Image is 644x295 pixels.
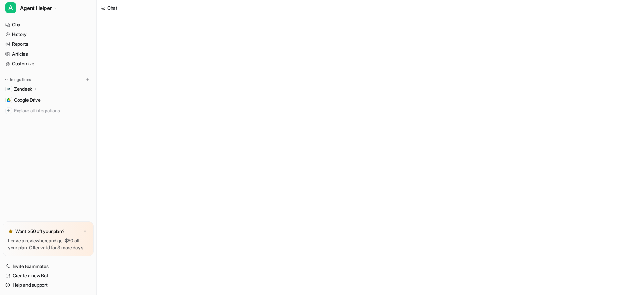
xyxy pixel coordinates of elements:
a: here [39,238,49,243]
img: x [83,229,87,234]
p: Want $50 off your plan? [15,228,65,235]
p: Integrations [10,77,31,82]
div: Chat [107,4,117,11]
a: Create a new Bot [3,271,94,280]
img: star [8,229,13,234]
a: Explore all integrations [3,106,94,115]
img: Google Drive [7,98,11,102]
span: Explore all integrations [14,105,91,116]
span: Google Drive [14,97,41,103]
a: Invite teammates [3,262,94,271]
img: explore all integrations [5,107,12,114]
button: Integrations [3,76,33,83]
p: Leave a review and get $50 off your plan. Offer valid for 3 more days. [8,237,88,251]
span: A [5,2,16,13]
a: Google DriveGoogle Drive [3,95,94,105]
img: menu_add.svg [85,77,90,82]
a: Chat [3,20,94,29]
span: Agent Helper [20,3,52,13]
img: Zendesk [7,87,11,91]
a: Help and support [3,280,94,290]
a: Articles [3,49,94,59]
img: expand menu [4,77,9,82]
p: Zendesk [14,86,32,92]
a: Reports [3,39,94,49]
a: Customize [3,59,94,68]
a: History [3,30,94,39]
